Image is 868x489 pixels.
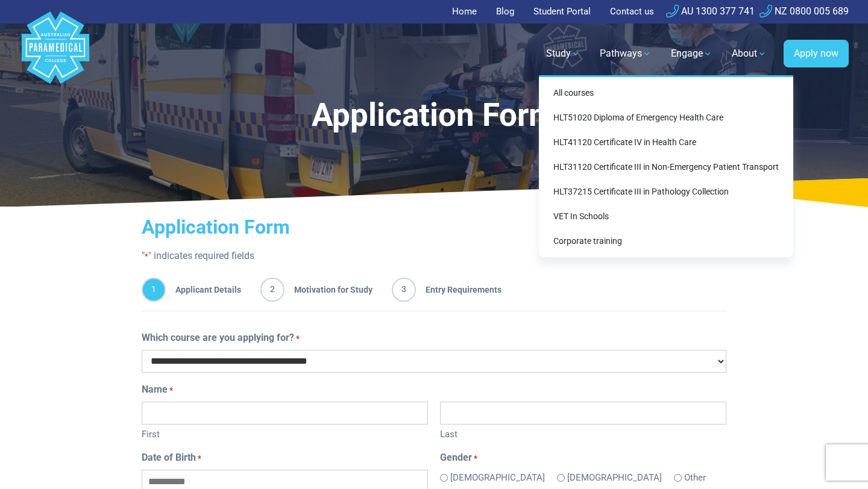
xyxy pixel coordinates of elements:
span: Motivation for Study [285,278,373,302]
a: Australian Paramedical College [19,23,92,84]
a: All courses [544,82,788,104]
label: [DEMOGRAPHIC_DATA] [567,471,662,485]
span: 2 [260,278,285,302]
a: About [725,37,774,70]
a: HLT31120 Certificate III in Non-Emergency Patient Transport [544,156,788,178]
a: AU 1300 377 741 [666,5,755,17]
label: [DEMOGRAPHIC_DATA] [450,471,545,485]
a: HLT37215 Certificate III in Pathology Collection [544,181,788,203]
p: " " indicates required fields [142,249,726,263]
span: 1 [142,278,166,302]
div: Study [539,75,793,257]
a: Corporate training [544,230,788,252]
span: Applicant Details [166,278,241,302]
a: Pathways [593,37,659,70]
span: 3 [392,278,416,302]
legend: Gender [440,450,726,465]
h1: Application Form [123,96,745,134]
span: Entry Requirements [416,278,502,302]
label: First [142,425,428,441]
a: Study [539,37,588,70]
a: HLT51020 Diploma of Emergency Health Care [544,107,788,129]
a: VET In Schools [544,205,788,228]
label: Date of Birth [142,450,201,465]
a: Engage [664,37,720,70]
legend: Name [142,382,726,397]
h2: Application Form [142,216,726,238]
a: NZ 0800 005 689 [759,5,849,17]
label: Which course are you applying for? [142,331,300,345]
label: Last [440,425,726,441]
label: Other [684,471,706,485]
a: Apply now [784,40,849,67]
a: HLT41120 Certificate IV in Health Care [544,131,788,154]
